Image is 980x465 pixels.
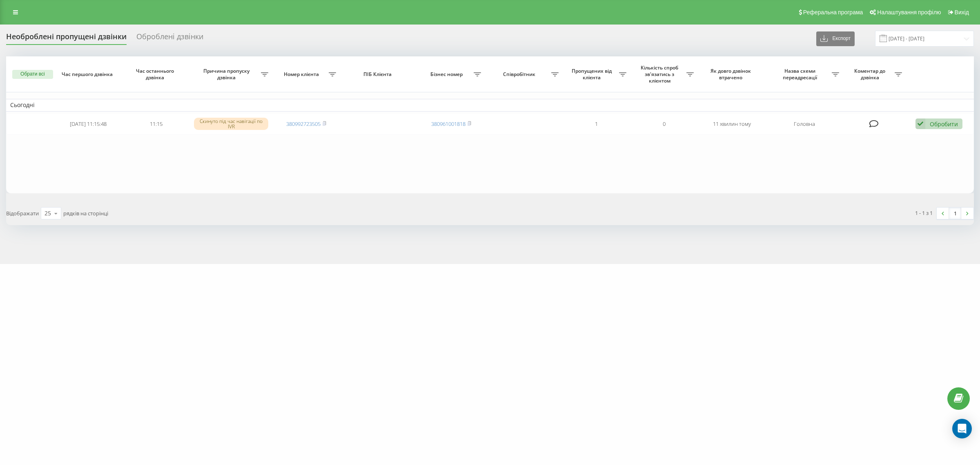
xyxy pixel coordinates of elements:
td: Головна [766,113,843,135]
span: Вихід [955,9,969,16]
span: Номер клієнта [276,71,329,78]
a: 380992723505 [286,120,321,127]
span: Співробітник [489,71,551,78]
span: Коментар до дзвінка [847,68,895,80]
span: Реферальна програма [803,9,863,16]
span: Час останнього дзвінка [129,68,183,80]
div: Обробити [930,120,958,128]
div: Скинуто під час навігації по IVR [194,118,268,130]
span: Бізнес номер [421,71,474,78]
td: 11:15 [122,113,190,135]
span: Відображати [6,210,39,217]
div: 1 - 1 з 1 [915,209,933,217]
span: рядків на сторінці [63,210,108,217]
td: 1 [563,113,630,135]
span: Пропущених від клієнта [567,68,619,80]
div: Open Intercom Messenger [952,419,972,438]
div: Необроблені пропущені дзвінки [6,32,127,45]
td: [DATE] 11:15:48 [55,113,122,135]
span: Назва схеми переадресації [770,68,832,80]
button: Експорт [816,31,855,46]
a: 1 [949,208,961,219]
td: 0 [630,113,698,135]
span: ПІБ Клієнта [347,71,410,78]
span: Кількість спроб зв'язатись з клієнтом [635,65,687,84]
td: Сьогодні [6,99,974,111]
td: 11 хвилин тому [698,113,766,135]
span: Час першого дзвінка [62,71,115,78]
div: 25 [45,209,51,217]
a: 380961001818 [431,120,465,127]
div: Оброблені дзвінки [136,32,203,45]
span: Як довго дзвінок втрачено [705,68,759,80]
span: Причина пропуску дзвінка [194,68,261,80]
button: Обрати всі [12,70,53,79]
span: Налаштування профілю [877,9,941,16]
